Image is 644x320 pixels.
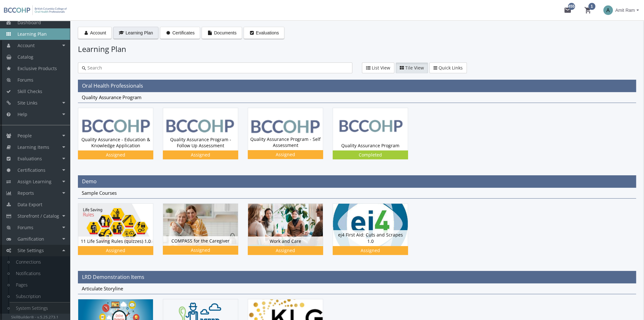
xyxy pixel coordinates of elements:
span: Oral Health Professionals [82,82,143,89]
div: Assigned [249,247,322,254]
div: COMPASS for the Caregiver [163,203,248,264]
button: Evaluations [244,27,284,39]
span: Site Settings [17,247,44,253]
span: Storefront / Catalog [17,213,59,219]
span: Quick Links [439,65,463,71]
small: SkillBuilder® - v.5.25.273.1 [11,314,59,319]
span: Certificates [172,30,195,35]
span: Help [17,111,27,117]
button: Certificates [160,27,200,39]
span: Assign Learning [17,178,52,185]
i: Account [83,31,89,35]
span: Gamification [17,236,44,242]
input: Search [86,65,348,71]
span: Documents [214,30,237,35]
span: Exclusive Products [17,65,57,71]
div: ej4 First Aid: Cuts and Scrapes 1.0 [333,203,418,264]
div: Quality Assurance Program [333,141,408,150]
span: Account [17,42,35,48]
span: Quality Assurance Program [82,94,142,100]
span: Demo [82,178,97,185]
div: Assigned [249,151,322,158]
div: Quality Assurance - Education & Knowledge Application [78,108,163,169]
span: Site Links [17,100,38,106]
div: Quality Assurance Program - Follow Up Assessment [163,135,238,150]
div: Completed [334,152,407,158]
span: Skill Checks [17,88,42,94]
span: Amit Ram [615,4,635,16]
div: Assigned [79,247,152,254]
i: Certificates [165,31,171,35]
span: Dashboard [17,19,41,25]
div: Assigned [164,247,237,253]
div: Quality Assurance Program - Self Assessment [248,135,323,150]
span: Learning Plan [126,30,153,35]
span: Evaluations [256,30,279,35]
span: Tile View [405,65,424,71]
div: Quality Assurance Program - Self Assessment [248,108,333,169]
span: LRD Demonstration Items [82,273,144,280]
span: Articulate Storyline [82,285,123,292]
h1: Learning Plan [78,44,636,55]
span: Data Export [17,201,42,207]
span: People [17,133,32,139]
div: Work and Care [248,236,323,246]
div: Quality Assurance Program [333,108,418,169]
div: Assigned [164,152,237,158]
span: Certifications [17,167,45,173]
div: Quality Assurance Program - Follow Up Assessment [163,108,248,169]
a: System Settings [10,302,70,314]
button: Documents [202,27,242,39]
button: Learning Plan [113,27,158,39]
span: Learning Items [17,144,49,150]
mat-icon: shopping_cart [584,6,592,14]
div: 11 Life Saving Rules (quizzes) 1.0 [78,236,153,246]
i: Evaluations [249,31,255,35]
span: Forums [17,224,33,230]
span: Catalog [17,54,33,60]
span: A [603,5,613,15]
span: Sample Courses [82,190,117,196]
i: Documents [207,31,213,35]
span: List View [372,65,390,71]
div: ej4 First Aid: Cuts and Scrapes 1.0 [333,230,408,246]
a: Notifications [10,268,70,279]
div: Quality Assurance - Education & Knowledge Application [78,135,153,150]
a: Pages [10,279,70,291]
a: Subscription [10,291,70,302]
a: Connections [10,256,70,268]
div: 11 Life Saving Rules (quizzes) 1.0 [78,203,163,264]
span: Reports [17,190,34,196]
div: Assigned [334,247,407,254]
button: Account [78,27,112,39]
mat-icon: mail [564,6,571,14]
span: Forums [17,77,33,83]
div: COMPASS for the Caregiver [163,236,238,246]
div: Assigned [79,152,152,158]
span: Learning Plan [17,31,47,37]
span: Evaluations [17,156,42,162]
i: Learning Plan [119,31,124,35]
div: Work and Care [248,203,333,264]
span: Account [90,30,106,35]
